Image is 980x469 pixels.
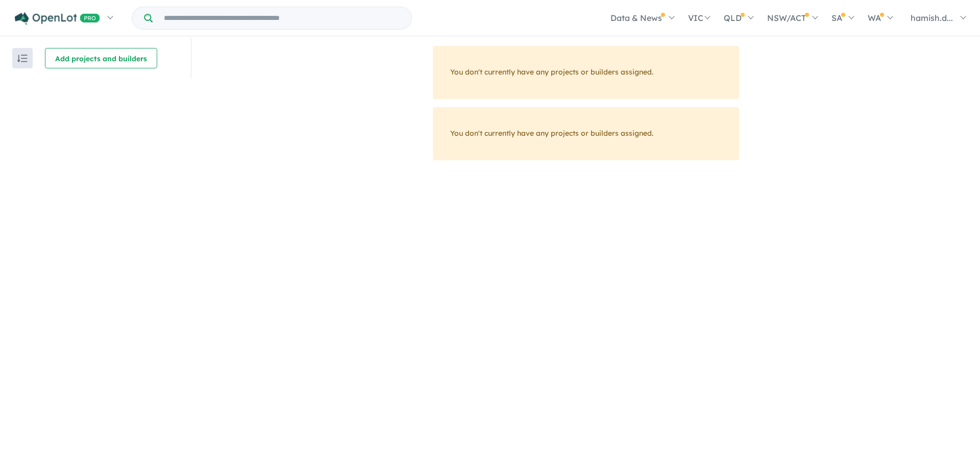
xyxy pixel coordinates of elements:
span: hamish.d... [911,13,953,23]
input: Try estate name, suburb, builder or developer [155,7,409,29]
button: Add projects and builders [45,48,157,68]
img: Openlot PRO Logo White [15,12,100,25]
div: You don't currently have any projects or builders assigned. [433,107,739,160]
img: sort.svg [17,55,28,62]
div: You don't currently have any projects or builders assigned. [433,46,739,99]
